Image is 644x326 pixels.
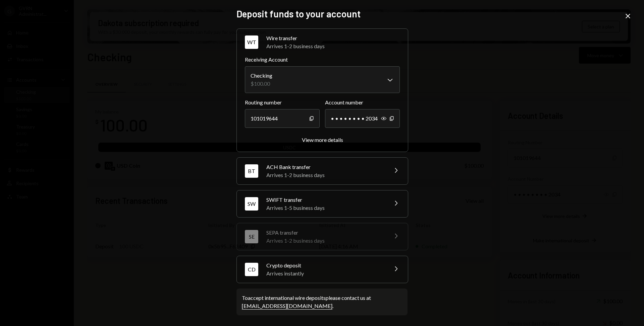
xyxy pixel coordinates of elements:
div: Arrives 1-2 business days [266,237,384,245]
h2: Deposit funds to your account [236,7,408,20]
div: Arrives instantly [266,269,384,277]
div: WTWire transferArrives 1-2 business days [245,56,400,144]
div: Crypto deposit [266,261,384,269]
button: Receiving Account [245,66,400,93]
div: Arrives 1-5 business days [266,204,384,212]
button: SWSWIFT transferArrives 1-5 business days [237,190,408,217]
button: CDCrypto depositArrives instantly [237,256,408,283]
div: SE [245,230,258,243]
div: View more details [302,137,343,143]
div: BT [245,164,258,178]
div: Arrives 1-2 business days [266,42,400,50]
div: Arrives 1-2 business days [266,171,384,179]
button: BTACH Bank transferArrives 1-2 business days [237,158,408,184]
div: SW [245,197,258,211]
a: [EMAIL_ADDRESS][DOMAIN_NAME] [242,303,332,310]
button: View more details [302,137,343,144]
button: SESEPA transferArrives 1-2 business days [237,223,408,250]
div: CD [245,263,258,276]
div: Wire transfer [266,34,400,42]
div: SEPA transfer [266,229,384,237]
label: Routing number [245,98,320,106]
div: To accept international wire deposits please contact us at . [242,294,402,310]
label: Receiving Account [245,56,400,64]
button: WTWire transferArrives 1-2 business days [237,29,408,56]
div: • • • • • • • • 2034 [325,109,400,128]
div: 101019644 [245,109,320,128]
div: ACH Bank transfer [266,163,384,171]
div: SWIFT transfer [266,196,384,204]
div: WT [245,35,258,49]
label: Account number [325,98,400,106]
